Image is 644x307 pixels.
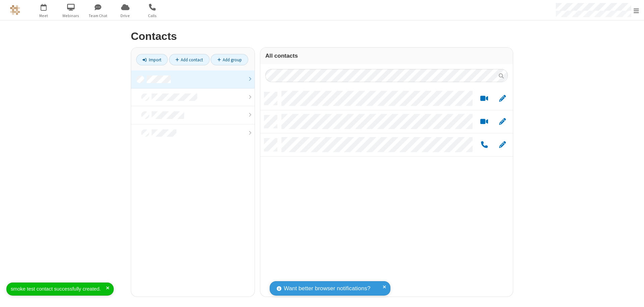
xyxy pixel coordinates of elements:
button: Start a video meeting [478,95,491,103]
div: grid [260,87,513,297]
h3: All contacts [265,53,508,59]
span: Calls [140,13,165,19]
iframe: Chat [627,290,639,302]
span: Meet [31,13,56,19]
a: Add contact [169,54,210,65]
span: Drive [113,13,138,19]
div: smoke test contact successfully created. [11,285,106,293]
a: Add group [211,54,248,65]
button: Call by phone [478,141,491,149]
span: Want better browser notifications? [284,284,370,293]
h2: Contacts [131,30,513,42]
span: Webinars [58,13,84,19]
span: Team Chat [86,13,111,19]
button: Start a video meeting [478,118,491,126]
img: QA Selenium DO NOT DELETE OR CHANGE [10,5,20,15]
button: Edit [496,141,509,149]
a: Import [136,54,168,65]
button: Edit [496,95,509,103]
button: Edit [496,118,509,126]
